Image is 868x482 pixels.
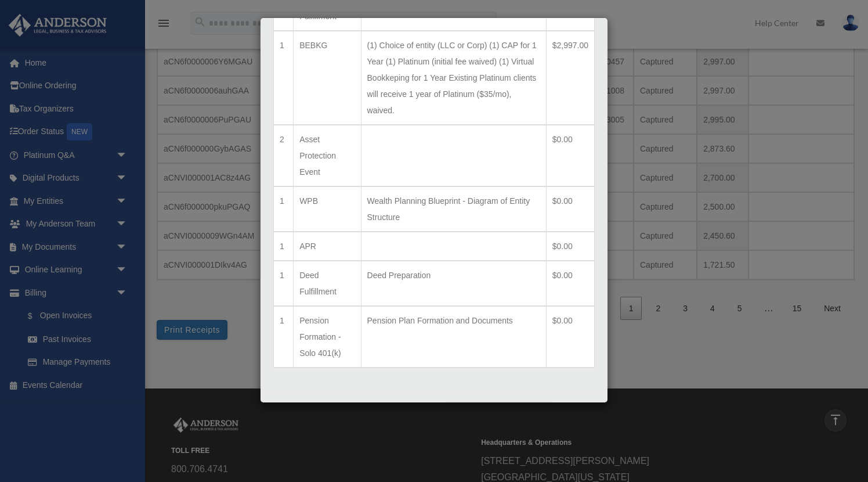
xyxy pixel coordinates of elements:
[274,306,294,368] td: 1
[294,306,361,368] td: Pension Formation - Solo 401(k)
[546,31,594,125] td: $2,997.00
[546,125,594,186] td: $0.00
[361,261,546,306] td: Deed Preparation
[274,125,294,186] td: 2
[361,306,546,368] td: Pension Plan Formation and Documents
[294,31,361,125] td: BEBKG
[274,186,294,232] td: 1
[546,186,594,232] td: $0.00
[294,232,361,261] td: APR
[294,261,361,306] td: Deed Fulfillment
[546,232,594,261] td: $0.00
[294,125,361,186] td: Asset Protection Event
[546,261,594,306] td: $0.00
[274,232,294,261] td: 1
[294,186,361,232] td: WPB
[361,31,546,125] td: (1) Choice of entity (LLC or Corp) (1) CAP for 1 Year (1) Platinum (initial fee waived) (1) Virtu...
[274,261,294,306] td: 1
[546,306,594,368] td: $0.00
[274,31,294,125] td: 1
[361,186,546,232] td: Wealth Planning Blueprint - Diagram of Entity Structure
